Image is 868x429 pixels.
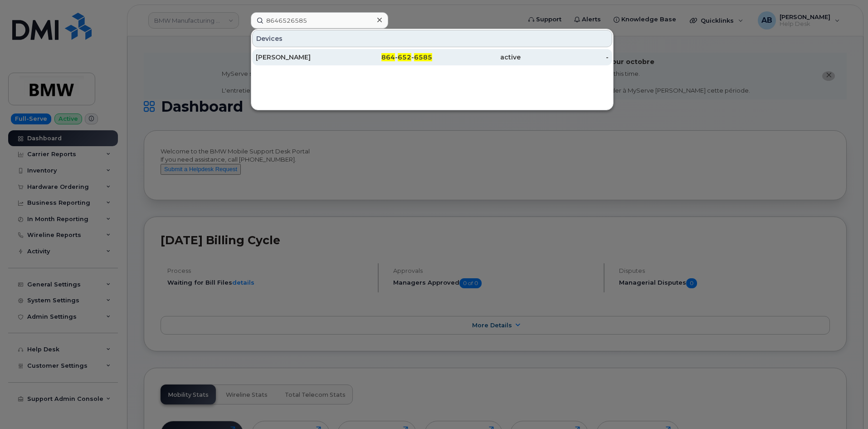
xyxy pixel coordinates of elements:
div: Devices [252,30,612,47]
span: 652 [398,53,411,61]
div: - - [344,53,433,62]
div: - [521,53,609,62]
iframe: Messenger Launcher [829,390,861,422]
a: [PERSON_NAME]864-652-6585active- [252,49,612,65]
span: 864 [381,53,395,61]
div: [PERSON_NAME] [256,53,344,62]
span: 6585 [414,53,432,61]
div: active [432,53,521,62]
